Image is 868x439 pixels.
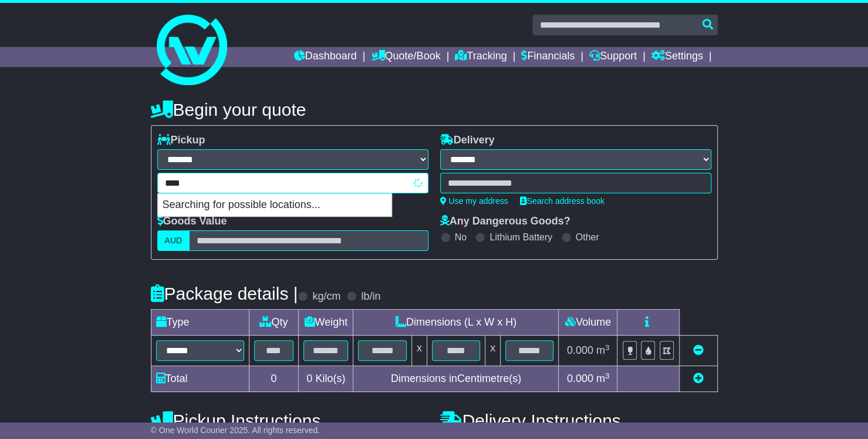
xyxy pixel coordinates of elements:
h4: Pickup Instructions [151,411,428,430]
h4: Delivery Instructions [440,411,718,430]
h4: Begin your quote [151,100,718,119]
td: Total [151,366,249,392]
a: Settings [651,47,703,67]
a: Add new item [693,373,704,384]
label: lb/in [361,290,380,303]
a: Use my address [440,196,508,206]
td: x [485,336,501,366]
label: Pickup [157,134,205,147]
typeahead: Please provide city [157,173,428,193]
a: Financials [521,47,575,67]
label: Delivery [440,134,495,147]
span: m [596,344,610,356]
span: © One World Courier 2025. All rights reserved. [151,425,320,435]
h4: Package details | [151,284,298,303]
td: Type [151,310,249,336]
span: 0.000 [567,344,593,356]
sup: 3 [605,371,610,380]
span: m [596,373,610,384]
td: Dimensions in Centimetre(s) [353,366,559,392]
a: Search address book [520,196,604,206]
td: Qty [249,310,299,336]
label: No [455,232,467,243]
label: Other [576,232,599,243]
a: Support [589,47,637,67]
td: Dimensions (L x W x H) [353,310,559,336]
td: Volume [559,310,617,336]
td: Kilo(s) [299,366,353,392]
label: Lithium Battery [489,232,552,243]
sup: 3 [605,343,610,352]
td: x [411,336,427,366]
a: Quote/Book [371,47,440,67]
p: Searching for possible locations... [158,194,391,216]
a: Dashboard [294,47,357,67]
span: 0 [306,373,312,384]
label: Goods Value [157,215,227,228]
td: Weight [299,310,353,336]
label: AUD [157,230,190,251]
td: 0 [249,366,299,392]
a: Tracking [455,47,506,67]
label: Any Dangerous Goods? [440,215,570,228]
label: kg/cm [312,290,340,303]
a: Remove this item [693,344,704,356]
span: 0.000 [567,373,593,384]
